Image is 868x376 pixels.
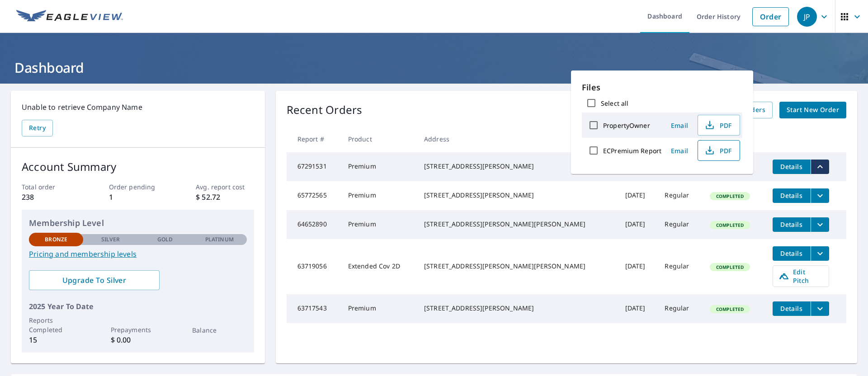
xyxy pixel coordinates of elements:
label: Select all [601,99,628,108]
td: Premium [341,152,417,181]
button: Retry [22,120,53,136]
button: Email [665,144,694,158]
span: Completed [711,193,749,199]
button: PDF [698,115,740,136]
span: Upgrade To Silver [36,275,152,285]
button: filesDropdownBtn-67291531 [811,160,829,174]
p: 15 [29,334,83,345]
span: Edit Pitch [778,268,823,285]
h1: Dashboard [11,58,857,77]
a: Start New Order [779,102,846,118]
div: [STREET_ADDRESS][PERSON_NAME][PERSON_NAME] [424,262,611,271]
span: Completed [711,306,749,312]
button: filesDropdownBtn-65772565 [811,188,829,203]
div: JP [797,7,817,27]
button: filesDropdownBtn-64652890 [811,217,829,232]
a: Pricing and membership levels [29,249,247,259]
td: Extended Cov 2D [341,239,417,294]
td: [DATE] [618,181,658,210]
div: [STREET_ADDRESS][PERSON_NAME] [424,162,611,171]
td: Premium [341,210,417,239]
p: 2025 Year To Date [29,301,247,312]
a: Upgrade To Silver [29,270,160,290]
p: Files [582,81,742,94]
span: PDF [703,145,732,156]
span: Details [778,220,805,229]
img: EV Logo [16,10,123,23]
td: Regular [657,294,703,323]
p: Bronze [45,235,67,244]
div: [STREET_ADDRESS][PERSON_NAME][PERSON_NAME] [424,220,611,229]
td: 65772565 [287,181,341,210]
td: Regular [657,210,703,239]
label: ECPremium Report [603,146,661,155]
p: Total order [22,182,80,192]
label: PropertyOwner [603,121,650,130]
span: Completed [711,264,749,270]
p: Unable to retrieve Company Name [22,102,254,113]
p: $ 0.00 [111,334,165,345]
p: 1 [109,192,167,202]
td: 63719056 [287,239,341,294]
p: Gold [157,235,173,244]
span: Details [778,191,805,200]
span: Start New Order [787,104,839,116]
p: Account Summary [22,159,254,175]
button: Email [665,118,694,132]
td: 64652890 [287,210,341,239]
span: Email [669,146,690,155]
button: filesDropdownBtn-63719056 [811,246,829,261]
button: filesDropdownBtn-63717543 [811,301,829,316]
span: Details [778,162,805,171]
button: detailsBtn-65772565 [773,188,811,203]
span: Retry [29,122,46,134]
a: Order [752,7,789,26]
button: detailsBtn-63719056 [773,246,811,261]
p: Avg. report cost [196,182,254,192]
p: Silver [101,235,120,244]
div: [STREET_ADDRESS][PERSON_NAME] [424,191,611,200]
td: [DATE] [618,294,658,323]
td: 63717543 [287,294,341,323]
td: Premium [341,181,417,210]
th: Report # [287,126,341,152]
span: Details [778,249,805,258]
p: Prepayments [111,325,165,334]
p: $ 52.72 [196,192,254,202]
p: Membership Level [29,217,247,229]
td: [DATE] [618,239,658,294]
th: Address [417,126,618,152]
span: Completed [711,222,749,228]
td: Regular [657,239,703,294]
span: PDF [703,120,732,131]
p: Recent Orders [287,102,363,118]
td: [DATE] [618,210,658,239]
td: Regular [657,181,703,210]
div: [STREET_ADDRESS][PERSON_NAME] [424,304,611,313]
button: detailsBtn-63717543 [773,301,811,316]
p: Reports Completed [29,315,83,334]
button: PDF [698,140,740,161]
p: Balance [192,325,246,335]
td: Premium [341,294,417,323]
a: Edit Pitch [773,265,829,287]
th: Product [341,126,417,152]
button: detailsBtn-64652890 [773,217,811,232]
p: Order pending [109,182,167,192]
td: 67291531 [287,152,341,181]
p: 238 [22,192,80,202]
p: Platinum [205,235,234,244]
span: Details [778,304,805,313]
button: detailsBtn-67291531 [773,160,811,174]
span: Email [669,121,690,130]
